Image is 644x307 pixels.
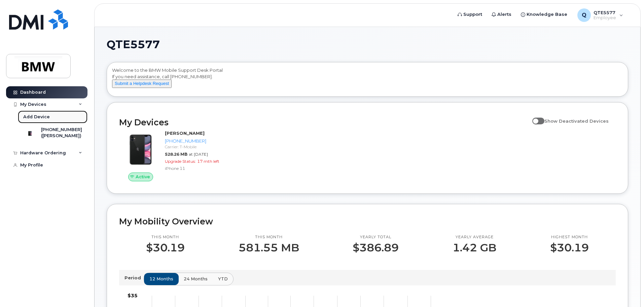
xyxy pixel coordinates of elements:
span: at [DATE] [189,152,208,157]
p: $30.19 [550,242,589,254]
p: Yearly total [353,235,399,240]
span: QTE5577 [107,39,160,50]
p: Period [124,275,144,281]
span: YTD [218,276,228,282]
h2: My Devices [119,117,529,127]
img: iPhone_11.jpg [124,133,157,166]
a: Active[PERSON_NAME][PHONE_NUMBER]Carrier: T-Mobile528.26 MBat [DATE]Upgrade Status:17 mth leftiPh... [119,130,237,181]
p: This month [239,235,299,240]
strong: [PERSON_NAME] [165,130,205,136]
span: Upgrade Status: [165,159,196,164]
p: Highest month [550,235,589,240]
p: This month [146,235,185,240]
a: Submit a Helpdesk Request [112,81,172,86]
p: 581.55 MB [239,242,299,254]
div: Welcome to the BMW Mobile Support Desk Portal If you need assistance, call [PHONE_NUMBER]. [112,67,623,94]
h2: My Mobility Overview [119,216,616,226]
p: Yearly average [453,235,496,240]
p: 1.42 GB [453,242,496,254]
button: Submit a Helpdesk Request [112,80,172,88]
span: 17 mth left [197,159,219,164]
p: $30.19 [146,242,185,254]
p: $386.89 [353,242,399,254]
input: Show Deactivated Devices [532,115,538,120]
span: Show Deactivated Devices [544,118,609,124]
tspan: $35 [128,293,138,299]
span: Active [136,174,150,180]
span: 528.26 MB [165,152,187,157]
div: Carrier: T-Mobile [165,144,235,150]
iframe: Messenger Launcher [615,278,639,302]
span: 24 months [184,276,208,282]
div: [PHONE_NUMBER] [165,138,235,144]
div: iPhone 11 [165,165,235,171]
